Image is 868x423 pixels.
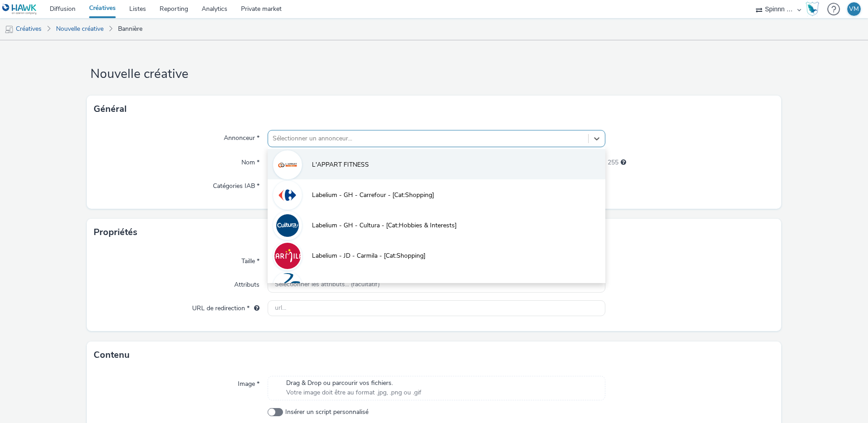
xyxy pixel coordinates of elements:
[285,408,368,417] span: Insérer un script personnalisé
[238,154,263,167] label: Nom *
[189,300,263,313] label: URL de redirection *
[250,304,259,313] div: L'URL de redirection sera utilisée comme URL de validation avec certains SSP et ce sera l'URL de ...
[209,178,263,191] label: Catégories IAB *
[2,4,37,15] img: undefined Logo
[275,281,380,288] span: Sélectionner les attributs... (facultatif)
[94,226,137,239] h3: Propriétés
[286,379,421,388] span: Drag & Drop ou parcourir vos fichiers.
[268,300,605,316] input: url...
[286,388,421,397] span: Votre image doit être au format .jpg, .png ou .gif
[113,18,147,40] a: Bannière
[608,158,618,167] span: 255
[849,2,859,16] div: VM
[220,130,263,143] label: Annonceur *
[312,282,473,291] span: Labelium - JD - Dassault - [Cat:Technology & Computing]
[5,25,14,34] img: mobile
[238,253,263,266] label: Taille *
[234,376,263,389] label: Image *
[312,221,457,230] span: Labelium - GH - Cultura - [Cat:Hobbies & Interests]
[94,348,130,362] h3: Contenu
[231,277,263,289] label: Attributs
[274,182,301,208] img: Labelium - GH - Carrefour - [Cat:Shopping]
[806,2,819,16] img: Hawk Academy
[274,150,301,180] img: L'APPART FITNESS
[52,18,108,40] a: Nouvelle créative
[312,160,369,169] span: L'APPART FITNESS
[312,251,425,260] span: Labelium - JD - Carmila - [Cat:Shopping]
[274,212,301,239] img: Labelium - GH - Cultura - [Cat:Hobbies & Interests]
[621,158,626,167] div: 255 caractères maximum
[806,2,823,16] a: Hawk Academy
[274,243,301,269] img: Labelium - JD - Carmila - [Cat:Shopping]
[94,102,127,116] h3: Général
[87,66,781,83] h1: Nouvelle créative
[312,191,434,200] span: Labelium - GH - Carrefour - [Cat:Shopping]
